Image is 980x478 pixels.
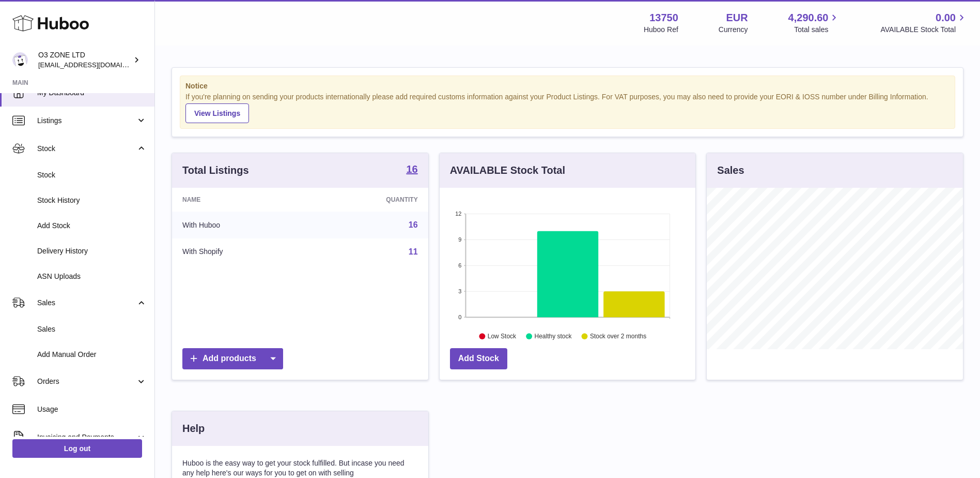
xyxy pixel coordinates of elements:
a: Add products [182,348,283,369]
text: 0 [458,314,461,320]
h3: AVAILABLE Stock Total [450,163,565,177]
div: If you're planning on sending your products internationally please add required customs informati... [185,92,950,123]
span: Delivery History [37,246,147,256]
a: 0.00 AVAILABLE Stock Total [880,11,968,35]
a: 16 [406,164,417,176]
span: Add Manual Order [37,350,147,360]
span: Invoicing and Payments [37,432,136,442]
h3: Sales [717,163,744,177]
text: 12 [455,211,461,217]
span: AVAILABLE Stock Total [880,25,968,35]
span: Stock [37,144,136,154]
strong: EUR [726,11,748,25]
a: Add Stock [450,348,507,369]
div: Huboo Ref [644,25,678,35]
a: 11 [409,247,418,256]
a: 16 [409,220,418,229]
strong: 16 [406,164,417,174]
span: Stock [37,170,147,180]
text: 6 [458,262,461,268]
a: Log out [12,439,142,458]
text: Healthy stock [534,333,572,340]
span: [EMAIL_ADDRESS][DOMAIN_NAME] [38,61,152,69]
span: Orders [37,377,136,386]
span: Stock History [37,196,147,205]
th: Name [172,188,310,212]
h3: Help [182,422,205,436]
span: ASN Uploads [37,272,147,281]
h3: Total Listings [182,163,249,177]
span: Sales [37,324,147,334]
span: Total sales [794,25,840,35]
p: Huboo is the easy way to get your stock fulfilled. But incase you need any help here's our ways f... [182,458,418,478]
strong: 13750 [649,11,678,25]
a: View Listings [185,103,249,123]
a: 4,290.60 Total sales [788,11,841,35]
span: Add Stock [37,221,147,231]
td: With Huboo [172,212,310,238]
span: Listings [37,116,136,126]
text: Low Stock [488,333,517,340]
text: Stock over 2 months [590,333,646,340]
div: Currency [719,25,748,35]
th: Quantity [310,188,428,212]
text: 9 [458,236,461,243]
td: With Shopify [172,238,310,265]
text: 3 [458,288,461,294]
div: O3 ZONE LTD [38,50,131,70]
span: 0.00 [936,11,956,25]
span: Sales [37,298,136,308]
strong: Notice [185,81,950,91]
img: hello@o3zoneltd.co.uk [12,52,28,68]
span: Usage [37,405,147,414]
span: 4,290.60 [788,11,829,25]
